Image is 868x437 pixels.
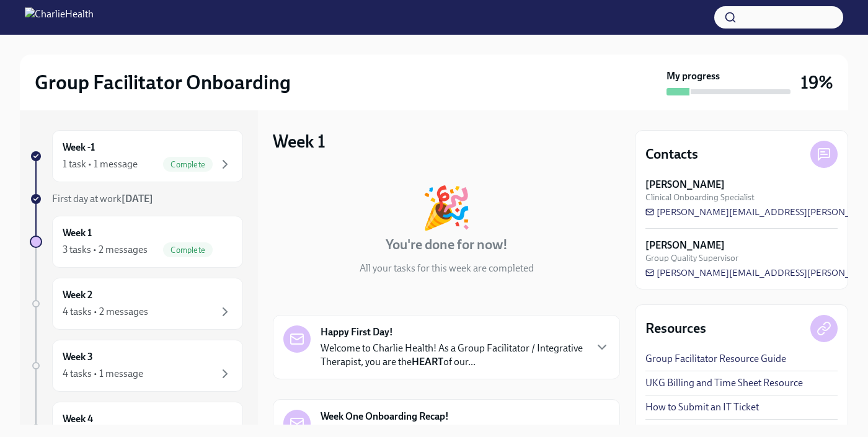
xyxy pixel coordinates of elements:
[63,157,138,171] div: 1 task • 1 message
[321,410,449,423] strong: Week One Onboarding Recap!
[321,325,393,339] strong: Happy First Day!
[163,160,213,169] span: Complete
[645,192,755,203] span: Clinical Onboarding Specialist
[645,376,803,390] a: UKG Billing and Time Sheet Resource
[645,352,786,366] a: Group Facilitator Resource Guide
[645,239,725,252] strong: [PERSON_NAME]
[63,226,92,240] h6: Week 1
[25,7,94,27] img: CharlieHealth
[30,130,243,182] a: Week -11 task • 1 messageComplete
[30,216,243,268] a: Week 13 tasks • 2 messagesComplete
[63,367,143,381] div: 4 tasks • 1 message
[386,236,508,254] h4: You're done for now!
[645,319,706,338] h4: Resources
[645,252,738,264] span: Group Quality Supervisor
[30,340,243,392] a: Week 34 tasks • 1 message
[321,342,585,369] p: Welcome to Charlie Health! As a Group Facilitator / Integrative Therapist, you are the of our...
[360,262,534,275] p: All your tasks for this week are completed
[666,69,720,83] strong: My progress
[63,305,148,319] div: 4 tasks • 2 messages
[645,145,698,164] h4: Contacts
[800,71,833,94] h3: 19%
[122,193,153,205] strong: [DATE]
[52,193,153,205] span: First day at work
[645,400,759,414] a: How to Submit an IT Ticket
[30,278,243,330] a: Week 24 tasks • 2 messages
[35,70,291,95] h2: Group Facilitator Onboarding
[63,288,92,302] h6: Week 2
[163,245,213,255] span: Complete
[63,243,148,257] div: 3 tasks • 2 messages
[273,130,325,152] h3: Week 1
[645,178,725,192] strong: [PERSON_NAME]
[63,350,93,364] h6: Week 3
[412,356,443,368] strong: HEART
[63,141,95,154] h6: Week -1
[421,187,472,228] div: 🎉
[63,412,93,426] h6: Week 4
[30,192,243,206] a: First day at work[DATE]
